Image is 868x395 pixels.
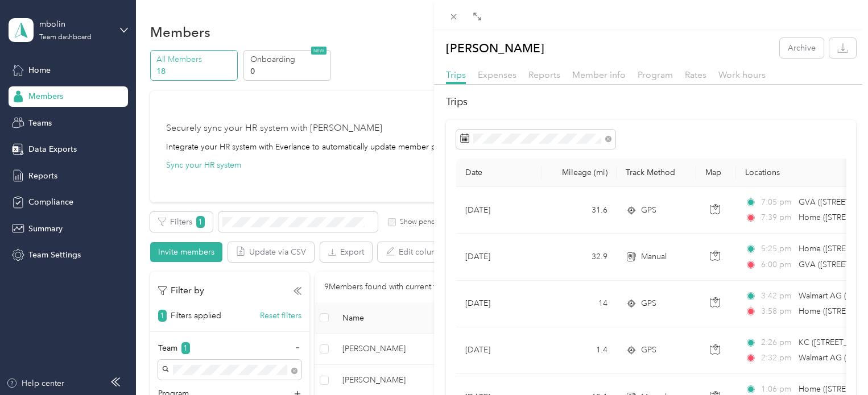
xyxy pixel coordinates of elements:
[572,69,626,80] span: Member info
[446,38,544,58] p: [PERSON_NAME]
[761,243,793,255] span: 5:25 pm
[685,69,706,80] span: Rates
[718,69,766,80] span: Work hours
[780,38,824,58] button: Archive
[456,281,542,327] td: [DATE]
[542,327,617,374] td: 1.4
[696,159,736,187] th: Map
[761,259,793,271] span: 6:00 pm
[804,331,868,395] iframe: Everlance-gr Chat Button Frame
[456,234,542,280] td: [DATE]
[446,69,466,80] span: Trips
[456,187,542,234] td: [DATE]
[761,211,793,224] span: 7:39 pm
[456,159,542,187] th: Date
[761,352,793,364] span: 2:32 pm
[617,159,696,187] th: Track Method
[446,94,856,110] h2: Trips
[542,187,617,234] td: 31.6
[542,159,617,187] th: Mileage (mi)
[641,204,656,217] span: GPS
[761,290,793,302] span: 3:42 pm
[528,69,560,80] span: Reports
[638,69,673,80] span: Program
[542,234,617,280] td: 32.9
[641,344,656,356] span: GPS
[641,251,667,263] span: Manual
[761,305,793,318] span: 3:58 pm
[761,336,793,349] span: 2:26 pm
[478,69,516,80] span: Expenses
[456,327,542,374] td: [DATE]
[641,297,656,310] span: GPS
[761,196,793,209] span: 7:05 pm
[542,281,617,327] td: 14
